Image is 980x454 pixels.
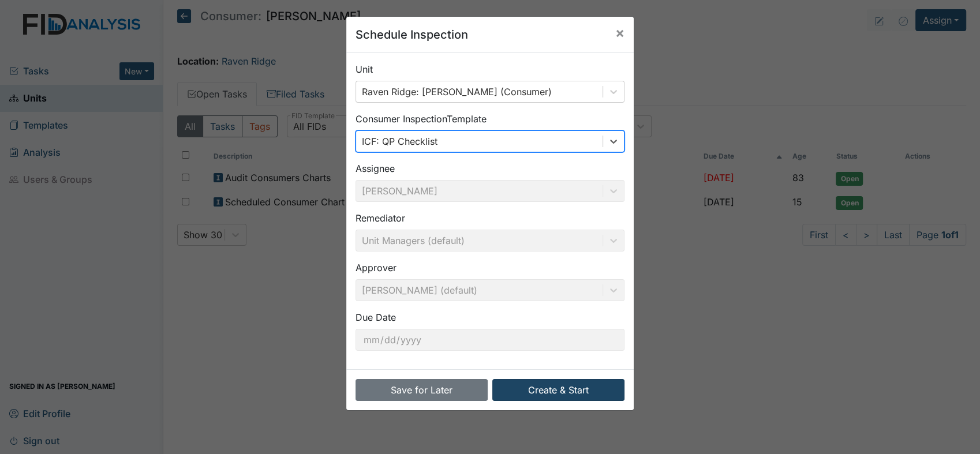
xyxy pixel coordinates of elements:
div: Raven Ridge: [PERSON_NAME] (Consumer) [362,85,552,99]
label: Assignee [356,162,395,175]
label: Consumer Inspection Template [356,112,487,126]
label: Unit [356,62,373,76]
label: Remediator [356,211,405,225]
label: Due Date [356,310,396,324]
div: ICF: QP Checklist [362,134,437,148]
h5: Schedule Inspection [356,26,468,43]
button: Close [606,17,634,49]
button: Save for Later [356,379,488,401]
span: × [615,24,624,41]
label: Approver [356,261,397,275]
button: Create & Start [492,379,624,401]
